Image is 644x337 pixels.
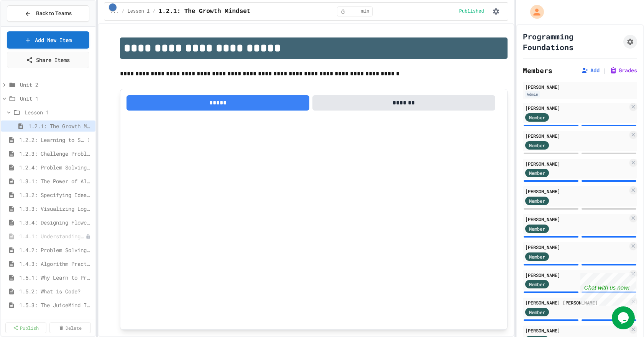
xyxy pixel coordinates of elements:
[525,299,628,306] div: [PERSON_NAME] [PERSON_NAME]
[36,10,72,18] span: Back to Teams
[525,272,628,278] div: [PERSON_NAME]
[19,150,92,158] span: 1.2.3: Challenge Problem - The Bridge
[603,66,606,75] span: |
[19,246,92,254] span: 1.4.2: Problem Solving Reflection
[525,188,628,195] div: [PERSON_NAME]
[158,7,250,16] span: 1.2.1: The Growth Mindset
[19,232,85,240] span: 1.4.1: Understanding Games with Flowcharts
[525,83,635,90] div: [PERSON_NAME]
[525,244,628,251] div: [PERSON_NAME]
[522,3,546,21] div: My Account
[19,274,92,282] span: 1.5.1: Why Learn to Program?
[523,31,620,52] h1: Programming Foundations
[459,8,484,15] span: Published
[529,197,545,204] span: Member
[19,163,92,171] span: 1.2.4: Problem Solving Practice
[19,260,92,268] span: 1.4.3: Algorithm Practice Exercises
[525,132,628,139] div: [PERSON_NAME]
[19,191,92,199] span: 1.3.2: Specifying Ideas with Pseudocode
[85,136,92,144] button: More options
[609,67,637,74] button: Grades
[7,5,89,22] button: Back to Teams
[7,52,89,68] a: Share Items
[122,8,124,15] span: /
[20,94,92,103] span: Unit 1
[612,306,636,329] iframe: chat widget
[525,104,628,111] div: [PERSON_NAME]
[525,160,628,167] div: [PERSON_NAME]
[25,108,92,116] span: Lesson 1
[7,31,89,49] a: Add New Item
[128,8,150,15] span: Lesson 1
[49,322,90,333] a: Delete
[529,114,545,121] span: Member
[529,253,545,260] span: Member
[19,301,92,309] span: 1.5.3: The JuiceMind IDE
[20,81,92,89] span: Unit 2
[580,273,636,306] iframe: chat widget
[623,35,637,49] button: Assignment Settings
[529,309,545,316] span: Member
[28,122,92,130] span: 1.2.1: The Growth Mindset
[529,225,545,232] span: Member
[19,136,85,144] span: 1.2.2: Learning to Solve Hard Problems
[85,234,91,239] div: Unpublished
[19,287,92,295] span: 1.5.2: What is Code?
[529,169,545,176] span: Member
[19,205,92,213] span: 1.3.3: Visualizing Logic with Flowcharts
[523,65,552,76] h2: Members
[361,8,370,15] span: min
[529,142,545,149] span: Member
[581,67,600,74] button: Add
[19,315,92,323] span: 1.5.4: Reflection - Evolving Technology
[153,8,155,15] span: /
[525,91,540,98] div: Admin
[525,216,628,223] div: [PERSON_NAME]
[5,322,46,333] a: Publish
[19,177,92,185] span: 1.3.1: The Power of Algorithms
[459,8,487,15] div: Content is published and visible to students
[19,218,92,226] span: 1.3.4: Designing Flowcharts
[525,327,628,334] div: [PERSON_NAME]
[529,281,545,288] span: Member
